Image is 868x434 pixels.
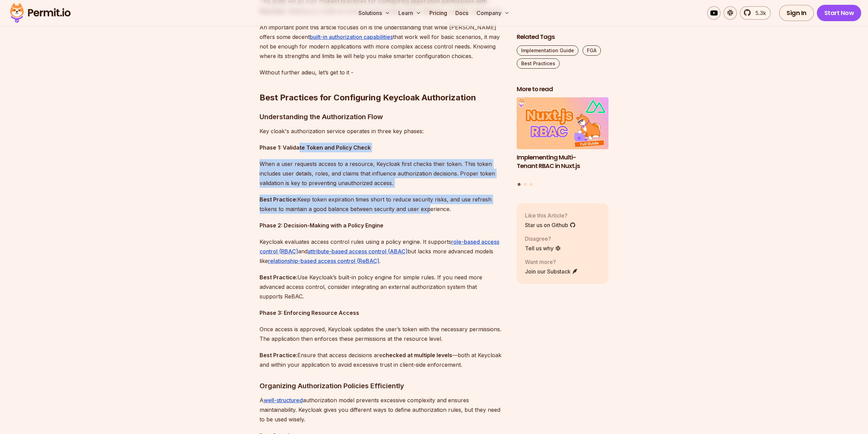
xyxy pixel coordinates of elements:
[530,183,532,186] button: Go to slide 3
[356,6,393,20] button: Solutions
[517,45,578,56] a: Implementation Guide
[382,352,452,359] strong: checked at multiple levels
[7,1,74,25] img: Permit logo
[260,395,506,424] p: A authorization model prevents excessive complexity and ensures maintainability. Keycloak gives y...
[396,6,424,20] button: Learn
[260,274,297,281] strong: Best Practice:
[525,244,561,252] a: Tell us why
[260,111,506,122] h3: Understanding the Authorization Flow
[524,183,527,186] button: Go to slide 2
[260,352,297,359] strong: Best Practice:
[583,45,601,56] a: FGA
[260,222,383,229] strong: Phase 2: Decision-Making with a Policy Engine
[525,267,578,276] a: Join our Substack
[517,98,609,179] a: Implementing Multi-Tenant RBAC in Nuxt.jsImplementing Multi-Tenant RBAC in Nuxt.js
[517,33,609,41] h2: Related Tags
[517,85,609,94] h2: More to read
[525,221,576,229] a: Star us on Github
[525,211,576,220] p: Like this Article?
[517,58,560,69] a: Best Practices
[260,196,297,203] strong: Best Practice:
[268,257,379,264] a: relationship-based access control (ReBAC)
[308,248,408,255] a: attribute-based access control (ABAC)
[751,9,766,17] span: 5.3k
[518,183,521,186] button: Go to slide 1
[517,98,609,179] li: 1 of 3
[525,258,578,266] p: Want more?
[740,6,771,20] a: 5.3k
[453,6,471,20] a: Docs
[310,33,393,40] a: built-in authorization capabilities
[260,195,506,214] p: Keep token expiration times short to reduce security risks, and use refresh tokens to maintain a ...
[260,309,359,316] strong: Phase 3: Enforcing Resource Access
[427,6,450,20] a: Pricing
[260,23,506,61] p: An important point this article focuses on is the understanding that while [PERSON_NAME] offers s...
[260,324,506,344] p: Once access is approved, Keycloak updates the user’s token with the necessary permissions. The ap...
[260,350,506,369] p: Ensure that access decisions are —both at Keycloak and within your application to avoid excessive...
[474,6,512,20] button: Company
[779,5,814,21] a: Sign In
[525,235,561,243] p: Disagree?
[264,397,303,404] a: well-structured
[260,126,506,136] p: Key cloak's authorization service operates in three key phases:
[517,98,609,187] div: Posts
[260,237,506,266] p: Keycloak evaluates access control rules using a policy engine. It supports and but lacks more adv...
[517,153,609,170] h3: Implementing Multi-Tenant RBAC in Nuxt.js
[260,68,506,77] p: Without further adieu, let’s get to it -
[817,5,862,21] a: Start Now
[260,159,506,188] p: When a user requests access to a resource, Keycloak first checks their token. This token includes...
[260,238,499,255] a: role-based access control (RBAC)
[517,98,609,150] img: Implementing Multi-Tenant RBAC in Nuxt.js
[260,144,371,151] strong: Phase 1: Validate Token and Policy Check
[260,272,506,301] p: Use Keycloak’s built-in policy engine for simple rules. If you need more advanced access control,...
[260,65,506,103] h2: Best Practices for Configuring Keycloak Authorization
[260,380,506,391] h3: Organizing Authorization Policies Efficiently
